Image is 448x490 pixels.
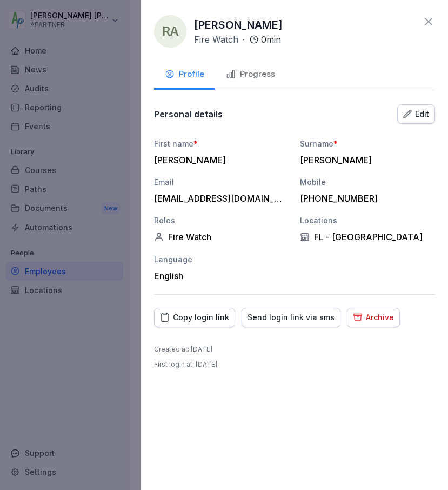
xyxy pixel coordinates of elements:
button: Send login link via sms [242,308,340,327]
div: Roles [154,215,289,226]
div: Edit [403,108,429,120]
div: · [194,33,281,46]
p: Personal details [154,109,223,120]
div: Profile [165,68,204,81]
button: Copy login link [154,308,235,327]
div: [PHONE_NUMBER] [300,193,430,204]
div: FL - [GEOGRAPHIC_DATA] [300,231,435,242]
div: Mobile [300,176,435,188]
div: RA [154,15,186,48]
button: Profile [154,61,215,90]
p: Created at : [DATE] [154,345,212,354]
button: Archive [347,308,400,327]
div: Language [154,254,289,265]
p: [PERSON_NAME] [194,17,283,33]
div: Progress [226,68,275,81]
button: Edit [397,104,435,124]
div: English [154,270,289,281]
p: 0 min [261,33,281,46]
button: Progress [215,61,286,90]
div: [EMAIL_ADDRESS][DOMAIN_NAME] [154,193,284,204]
p: Fire Watch [194,33,238,46]
p: First login at : [DATE] [154,360,217,369]
div: Send login link via sms [248,312,335,323]
div: [PERSON_NAME] [154,155,284,165]
div: Copy login link [160,312,229,323]
div: Archive [353,312,394,323]
div: Fire Watch [154,231,289,242]
div: [PERSON_NAME] [300,155,430,165]
div: Surname [300,138,435,149]
div: First name [154,138,289,149]
div: Locations [300,215,435,226]
div: Email [154,176,289,188]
